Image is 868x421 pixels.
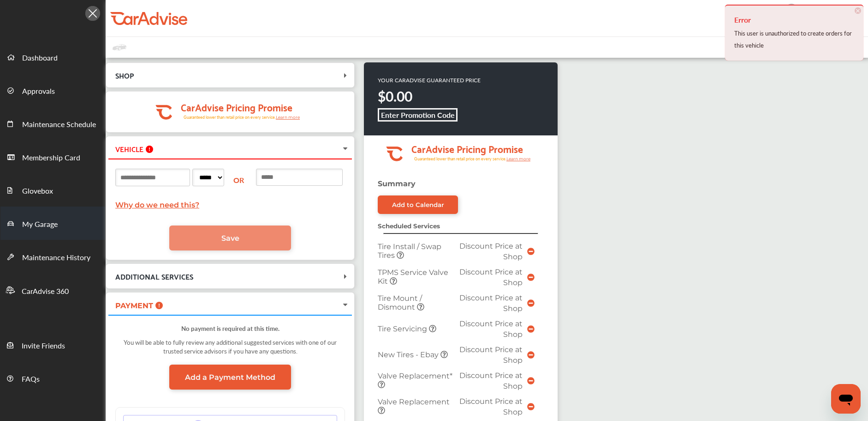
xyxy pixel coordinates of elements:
[184,114,276,120] tspan: Guaranteed lower than retail price on every service.
[22,373,40,385] span: FAQs
[115,201,199,209] a: Why do we need this?
[381,110,455,120] b: Enter Promotion Code
[378,86,412,106] strong: $0.00
[22,185,53,197] span: Glovebox
[22,152,80,164] span: Membership Card
[276,115,300,120] tspan: Learn more
[0,40,105,73] a: Dashboard
[392,201,444,208] div: Add to Calendar
[185,373,275,382] span: Add a Payment Method
[181,324,279,333] strong: No payment is required at this time.
[855,7,861,14] span: ×
[414,156,506,162] tspan: Guaranteed lower than retail price on every service.
[22,219,58,231] span: My Garage
[378,372,452,380] span: Valve Replacement*
[0,207,105,240] a: My Garage
[0,240,105,273] a: Maintenance History
[115,270,193,282] span: ADDITIONAL SERVICES
[0,173,105,207] a: Glovebox
[378,222,440,230] strong: Scheduled Services
[169,365,291,390] a: Add a Payment Method
[459,293,523,313] span: Discount Price at Shop
[459,268,523,287] span: Discount Price at Shop
[378,294,422,311] span: Tire Mount / Dismount
[411,140,523,157] tspan: CarAdvise Pricing Promise
[115,333,345,365] div: You will be able to fully review any additional suggested services with one of our trusted servic...
[115,142,143,155] span: VEHICLE
[0,107,105,140] a: Maintenance Schedule
[0,140,105,173] a: Membership Card
[115,301,153,310] span: PAYMENT
[115,69,134,81] span: SHOP
[459,397,523,416] span: Discount Price at Shop
[22,340,65,352] span: Invite Friends
[506,156,531,161] tspan: Learn more
[734,12,854,27] h4: Error
[459,371,523,390] span: Discount Price at Shop
[169,226,291,250] a: Save
[113,42,126,53] img: placeholder_car.fcab19be.svg
[378,397,450,406] span: Valve Replacement
[22,52,58,64] span: Dashboard
[378,268,448,286] span: TPMS Service Valve Kit
[22,286,69,298] span: CarAdvise 360
[378,76,481,84] p: YOUR CARADVISE GUARANTEED PRICE
[459,242,523,261] span: Discount Price at Shop
[459,319,523,339] span: Discount Price at Shop
[378,242,441,260] span: Tire Install / Swap Tires
[181,98,292,115] tspan: CarAdvise Pricing Promise
[226,175,253,185] div: OR
[378,179,416,188] strong: Summary
[459,345,523,365] span: Discount Price at Shop
[221,234,239,243] span: Save
[0,73,105,107] a: Approvals
[378,350,440,359] span: New Tires - Ebay
[378,324,429,333] span: Tire Servicing
[22,119,96,131] span: Maintenance Schedule
[378,195,458,214] a: Add to Calendar
[831,384,861,414] iframe: Button to launch messaging window
[22,85,55,98] span: Approvals
[22,252,90,264] span: Maintenance History
[734,27,854,51] div: This user is unauthorized to create orders for this vehicle
[85,6,100,21] img: Icon.5fd9dcc7.svg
